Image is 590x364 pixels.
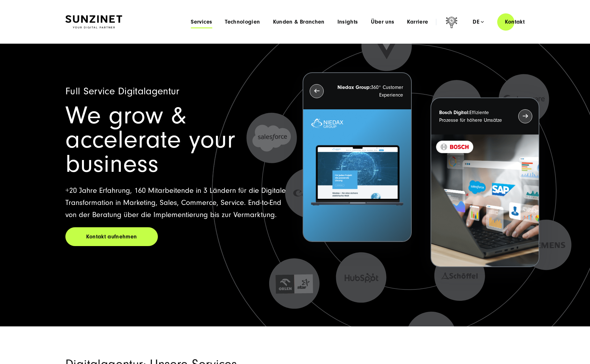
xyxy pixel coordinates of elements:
a: Über uns [371,19,395,25]
a: Kunden & Branchen [273,19,325,25]
a: Karriere [407,19,428,25]
p: Effiziente Prozesse für höhere Umsätze [439,109,507,124]
a: Kontakt aufnehmen [65,227,158,246]
strong: Bosch Digital: [439,110,469,115]
span: Full Service Digitalagentur [65,85,180,97]
img: BOSCH - Kundeprojekt - Digital Transformation Agentur SUNZINET [431,135,539,267]
a: Technologien [225,19,260,25]
button: Bosch Digital:Effiziente Prozesse für höhere Umsätze BOSCH - Kundeprojekt - Digital Transformatio... [431,98,539,267]
img: SUNZINET Full Service Digital Agentur [65,15,122,29]
img: Letztes Projekt von Niedax. Ein Laptop auf dem die Niedax Website geöffnet ist, auf blauem Hinter... [303,109,411,242]
button: Niedax Group:360° Customer Experience Letztes Projekt von Niedax. Ein Laptop auf dem die Niedax W... [303,72,411,242]
h1: We grow & accelerate your business [65,104,287,176]
p: +20 Jahre Erfahrung, 160 Mitarbeitende in 3 Ländern für die Digitale Transformation in Marketing,... [65,185,287,221]
div: de [473,19,484,25]
strong: Niedax Group: [337,84,371,90]
a: Services [191,19,212,25]
a: Insights [337,19,358,25]
p: 360° Customer Experience [335,84,403,99]
a: Kontakt [497,13,532,31]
